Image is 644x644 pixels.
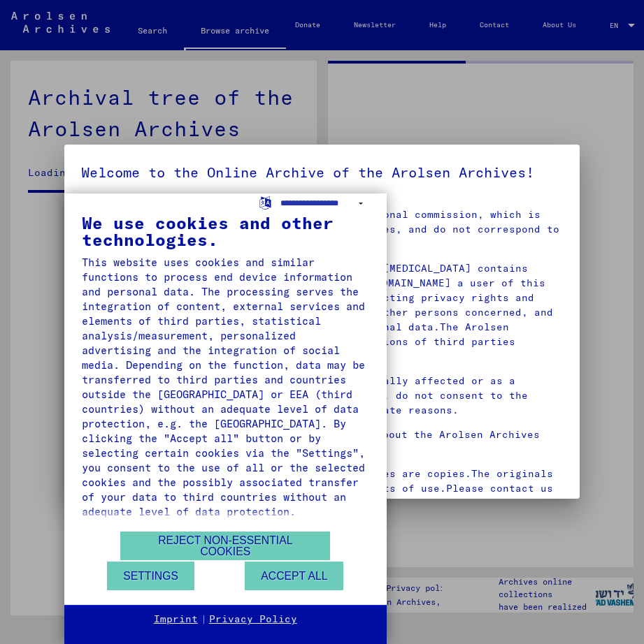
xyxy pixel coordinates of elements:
div: This website uses cookies and similar functions to process end device information and personal da... [82,255,369,519]
div: We use cookies and other technologies. [82,214,369,248]
button: Settings [107,562,194,590]
button: Reject non-essential cookies [120,532,330,560]
a: Imprint [154,613,198,627]
a: Privacy Policy [209,613,297,627]
button: Accept all [245,562,343,590]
